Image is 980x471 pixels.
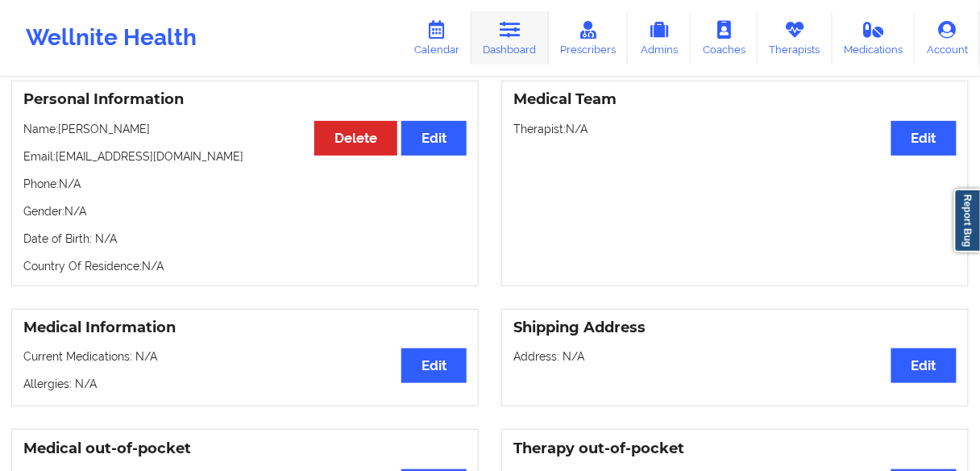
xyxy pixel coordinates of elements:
[23,440,467,458] h3: Medical out-of-pocket
[513,90,957,109] h3: Medical Team
[23,319,467,337] h3: Medical Information
[513,121,957,137] p: Therapist: N/A
[23,231,467,247] p: Date of Birth: N/A
[23,376,467,392] p: Allergies: N/A
[471,11,549,65] a: Dashboard
[758,11,833,65] a: Therapists
[513,319,957,337] h3: Shipping Address
[23,121,467,137] p: Name: [PERSON_NAME]
[891,348,957,383] button: Edit
[23,203,467,219] p: Gender: N/A
[513,348,957,365] p: Address: N/A
[691,11,758,65] a: Coaches
[23,90,467,109] h3: Personal Information
[23,348,467,365] p: Current Medications: N/A
[23,258,467,274] p: Country Of Residence: N/A
[513,440,957,458] h3: Therapy out-of-pocket
[628,11,691,65] a: Admins
[549,11,629,65] a: Prescribers
[891,121,957,156] button: Edit
[954,189,980,252] a: Report Bug
[314,121,397,156] button: Delete
[915,11,980,65] a: Account
[23,148,467,165] p: Email: [EMAIL_ADDRESS][DOMAIN_NAME]
[401,121,467,156] button: Edit
[401,348,467,383] button: Edit
[23,176,467,192] p: Phone: N/A
[402,11,471,65] a: Calendar
[833,11,916,65] a: Medications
